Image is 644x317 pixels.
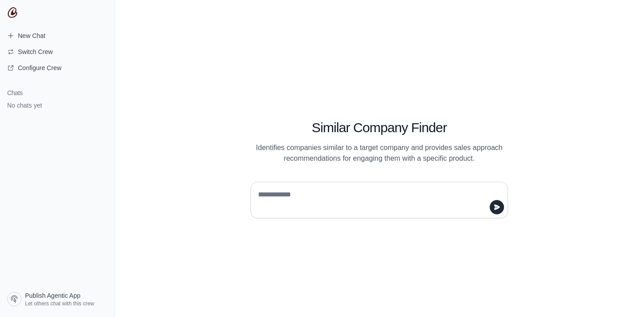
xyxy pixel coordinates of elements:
a: Configure Crew [4,61,110,75]
a: Publish Agentic App Let others chat with this crew [4,288,110,310]
span: Configure Crew [18,63,61,72]
p: Identifies companies similar to a target company and provides sales approach recommendations for ... [250,142,508,164]
button: Switch Crew [4,45,110,59]
a: New Chat [4,29,110,43]
h1: Similar Company Finder [250,120,508,136]
span: Publish Agentic App [25,291,80,300]
span: Let others chat with this crew [25,300,94,307]
img: CrewAI Logo [7,7,18,18]
span: Switch Crew [18,47,53,56]
span: New Chat [18,31,45,40]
